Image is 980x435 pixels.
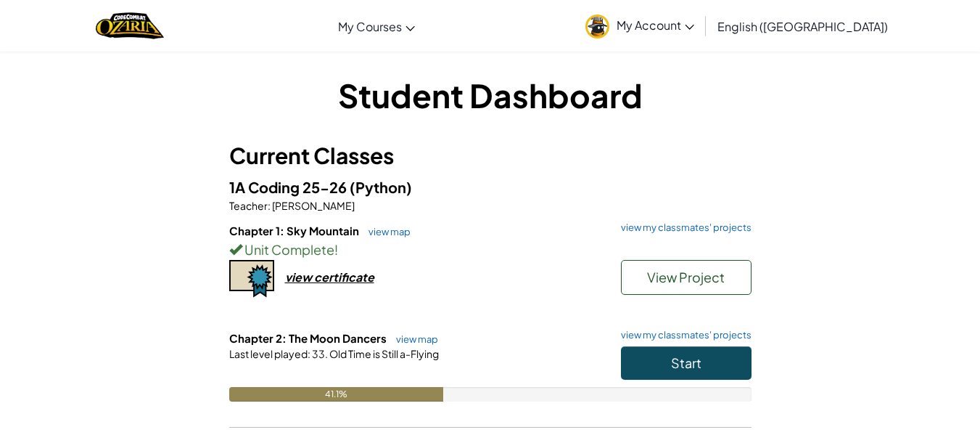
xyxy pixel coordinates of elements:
[96,11,163,41] img: Home
[271,199,355,212] span: [PERSON_NAME]
[229,139,752,172] h3: Current Classes
[229,178,350,196] span: 1A Coding 25-26
[229,269,374,285] a: view certificate
[96,11,163,41] a: Ozaria by CodeCombat logo
[710,7,895,46] a: English ([GEOGRAPHIC_DATA])
[350,178,412,196] span: (Python)
[229,387,444,402] div: 41.1%
[717,19,888,34] span: English ([GEOGRAPHIC_DATA])
[614,330,752,340] a: view my classmates' projects
[671,354,701,371] span: Start
[331,7,422,46] a: My Courses
[361,226,411,237] a: view map
[229,347,308,360] span: Last level played
[647,269,725,285] span: View Project
[338,19,402,34] span: My Courses
[621,346,752,380] button: Start
[268,199,271,212] span: :
[229,260,274,298] img: certificate-icon.png
[229,224,361,237] span: Chapter 1: Sky Mountain
[285,269,374,285] div: view certificate
[328,347,439,360] span: Old Time is Still a-Flying
[229,73,752,118] h1: Student Dashboard
[614,223,752,232] a: view my classmates' projects
[229,331,389,345] span: Chapter 2: The Moon Dancers
[585,15,609,38] img: avatar
[617,17,694,33] span: My Account
[578,3,701,49] a: My Account
[308,347,310,360] span: :
[621,260,752,295] button: View Project
[310,347,328,360] span: 33.
[389,333,438,345] a: view map
[242,241,334,258] span: Unit Complete
[229,199,268,212] span: Teacher
[334,241,338,258] span: !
